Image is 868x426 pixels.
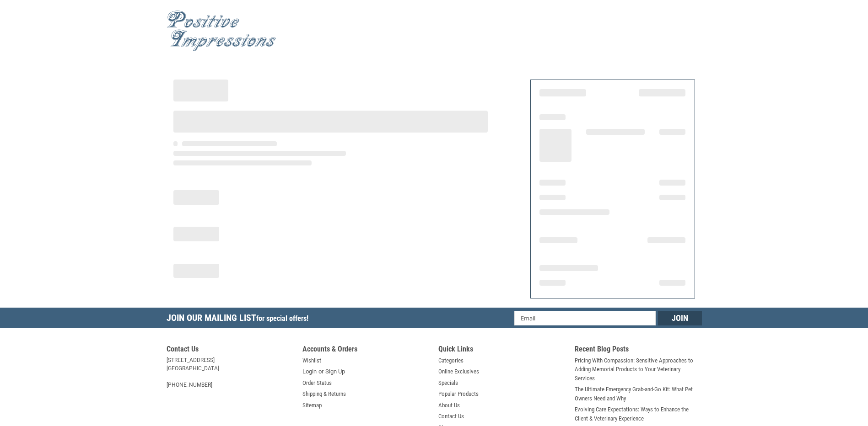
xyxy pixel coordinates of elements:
a: The Ultimate Emergency Grab-and-Go Kit: What Pet Owners Need and Why [575,385,702,403]
h5: Contact Us [167,345,294,356]
a: About Us [438,401,460,410]
h5: Quick Links [438,345,566,356]
h5: Accounts & Orders [302,345,430,356]
a: Order Status [302,378,332,388]
a: Popular Products [438,389,479,399]
a: Login [302,367,317,376]
a: Categories [438,356,464,365]
img: Positive Impressions [167,11,276,51]
span: or [313,367,329,376]
address: [STREET_ADDRESS] [GEOGRAPHIC_DATA] [PHONE_NUMBER] [167,356,294,389]
a: Contact Us [438,412,464,421]
span: for special offers! [256,314,308,323]
input: Email [514,311,656,325]
a: Specials [438,378,458,388]
a: Sitemap [302,401,322,410]
a: Sign Up [325,367,345,376]
input: Join [658,311,702,325]
a: Shipping & Returns [302,389,346,399]
h5: Join Our Mailing List [167,308,313,331]
a: Evolving Care Expectations: Ways to Enhance the Client & Veterinary Experience [575,405,702,423]
a: Pricing With Compassion: Sensitive Approaches to Adding Memorial Products to Your Veterinary Serv... [575,356,702,383]
a: Wishlist [302,356,321,365]
a: Online Exclusives [438,367,479,376]
h5: Recent Blog Posts [575,345,702,356]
